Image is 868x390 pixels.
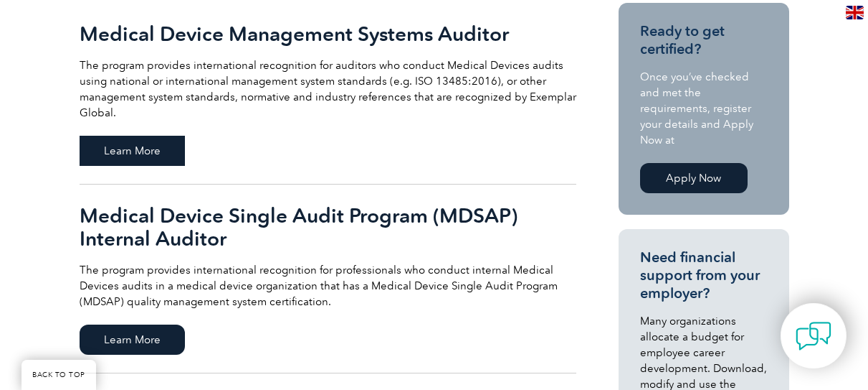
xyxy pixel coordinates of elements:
[22,360,96,390] a: BACK TO TOP
[80,185,576,373] a: Medical Device Single Audit Program (MDSAP) Internal Auditor The program provides international r...
[796,318,831,354] img: contact-chat.png
[80,325,185,355] span: Learn More
[80,57,576,121] p: The program provides international recognition for auditors who conduct Medical Devices audits us...
[640,163,748,193] a: Apply Now
[80,262,576,310] p: The program provides international recognition for professionals who conduct internal Medical Dev...
[640,69,768,148] p: Once you’ve checked and met the requirements, register your details and Apply Now at
[80,3,576,185] a: Medical Device Management Systems Auditor The program provides international recognition for audi...
[640,249,768,302] h3: Need financial support from your employer?
[80,22,576,45] h2: Medical Device Management Systems Auditor
[640,22,768,58] h3: Ready to get certified?
[80,136,185,166] span: Learn More
[846,6,864,19] img: en
[80,204,576,250] h2: Medical Device Single Audit Program (MDSAP) Internal Auditor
